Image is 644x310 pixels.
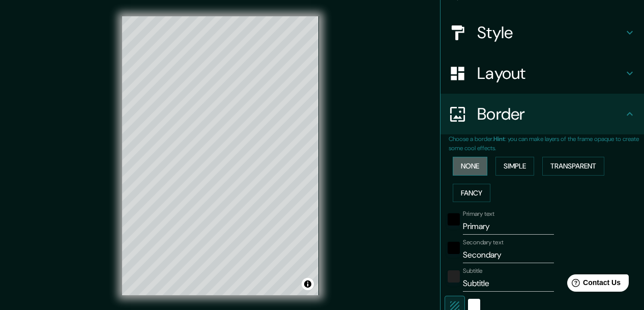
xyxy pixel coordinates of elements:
[553,270,633,299] iframe: Help widget launcher
[453,157,487,176] button: None
[441,53,644,94] div: Layout
[495,157,534,176] button: Simple
[448,270,460,283] button: color-222222
[441,94,644,134] div: Border
[463,238,504,247] label: Secondary text
[542,157,604,176] button: Transparent
[463,267,483,275] label: Subtitle
[448,242,460,254] button: black
[477,63,624,83] h4: Layout
[453,184,490,203] button: Fancy
[448,213,460,226] button: black
[477,22,624,43] h4: Style
[302,278,314,290] button: Toggle attribution
[449,134,644,153] p: Choose a border. : you can make layers of the frame opaque to create some cool effects.
[493,135,505,143] b: Hint
[477,104,624,124] h4: Border
[441,12,644,53] div: Style
[463,210,494,218] label: Primary text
